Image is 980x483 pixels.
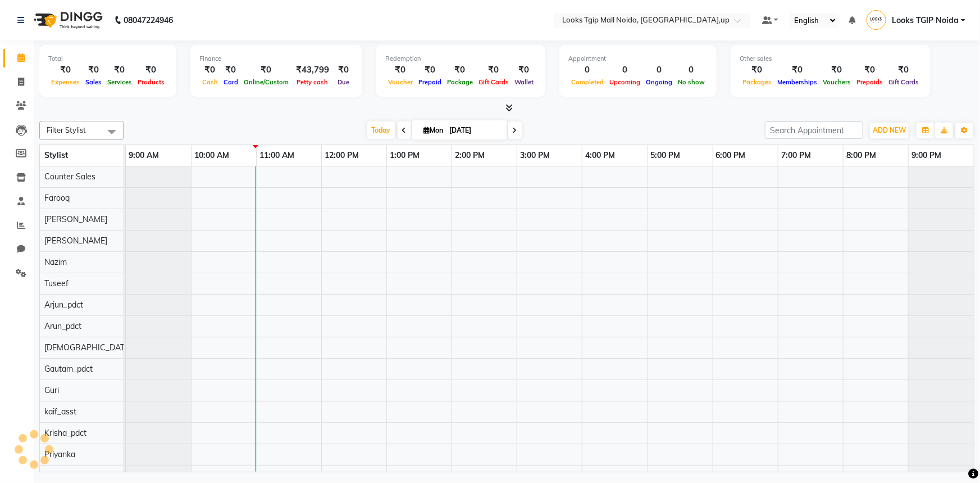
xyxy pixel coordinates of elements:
a: 9:00 PM [909,147,944,164]
div: Appointment [568,54,708,64]
span: Counter Sales [44,171,95,182]
span: Packages [740,78,774,86]
div: ₹0 [740,64,774,76]
span: Arun_pdct [44,321,81,331]
div: ₹0 [48,64,83,76]
span: Online/Custom [241,78,291,86]
span: Petty cash [294,78,331,86]
div: ₹0 [476,64,512,76]
img: logo [29,4,106,36]
span: Nazim [44,257,67,267]
div: ₹0 [334,64,353,76]
b: 08047224946 [124,4,173,36]
div: ₹0 [241,64,291,76]
div: ₹0 [444,64,476,76]
div: 0 [568,64,607,76]
span: Due [335,78,352,86]
div: Total [48,54,167,64]
span: Prepaid [416,78,444,86]
div: ₹43,799 [291,64,334,76]
div: ₹0 [385,64,416,76]
span: Expenses [48,78,83,86]
span: Rakesh_nails art [44,471,104,481]
div: ₹0 [221,64,241,76]
a: 1:00 PM [387,147,422,164]
div: 0 [607,64,643,76]
div: ₹0 [854,64,886,76]
div: ₹0 [886,64,922,76]
div: Other sales [740,54,922,64]
span: Voucher [385,78,416,86]
a: 12:00 PM [322,147,362,164]
span: Sales [83,78,104,86]
button: ADD NEW [870,123,909,138]
div: 0 [675,64,708,76]
div: 0 [643,64,675,76]
span: Cash [199,78,221,86]
input: 2025-09-01 [446,122,503,139]
span: Today [367,121,395,139]
div: ₹0 [416,64,444,76]
span: Prepaids [854,78,886,86]
a: 4:00 PM [582,147,618,164]
span: Completed [568,78,607,86]
span: Gift Cards [886,78,922,86]
div: Finance [199,54,353,64]
div: ₹0 [774,64,820,76]
a: 2:00 PM [452,147,487,164]
span: Memberships [774,78,820,86]
span: Mon [421,126,446,134]
span: Package [444,78,476,86]
span: Farooq [44,193,70,203]
span: Gift Cards [476,78,512,86]
div: ₹0 [820,64,854,76]
span: Products [135,78,167,86]
span: Gautam_pdct [44,364,93,374]
div: ₹0 [199,64,221,76]
span: [PERSON_NAME] [44,236,107,246]
span: Filter Stylist [47,125,86,134]
span: Guri [44,385,59,395]
a: 10:00 AM [192,147,232,164]
span: [DEMOGRAPHIC_DATA] [44,342,132,353]
a: 6:00 PM [713,147,749,164]
a: 11:00 AM [257,147,297,164]
div: ₹0 [135,64,167,76]
span: Vouchers [820,78,854,86]
span: kaif_asst [44,407,76,417]
span: Stylist [44,150,68,160]
span: No show [675,78,708,86]
div: ₹0 [104,64,135,76]
span: Tuseef [44,278,69,288]
div: ₹0 [512,64,536,76]
span: Services [104,78,135,86]
span: Wallet [512,78,536,86]
div: Redemption [385,54,536,64]
div: ₹0 [83,64,104,76]
span: Card [221,78,241,86]
span: Arjun_pdct [44,300,83,310]
span: Upcoming [607,78,643,86]
input: Search Appointment [765,121,863,139]
img: Looks TGIP Noida [867,10,886,30]
span: Ongoing [643,78,675,86]
a: 8:00 PM [844,147,879,164]
a: 9:00 AM [126,147,162,164]
a: 5:00 PM [648,147,683,164]
span: Looks TGIP Noida [892,15,959,26]
a: 3:00 PM [517,147,553,164]
span: Krisha_pdct [44,428,86,438]
a: 7:00 PM [778,147,814,164]
span: [PERSON_NAME] [44,214,107,224]
span: ADD NEW [873,126,906,134]
span: Priyanka [44,449,75,459]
